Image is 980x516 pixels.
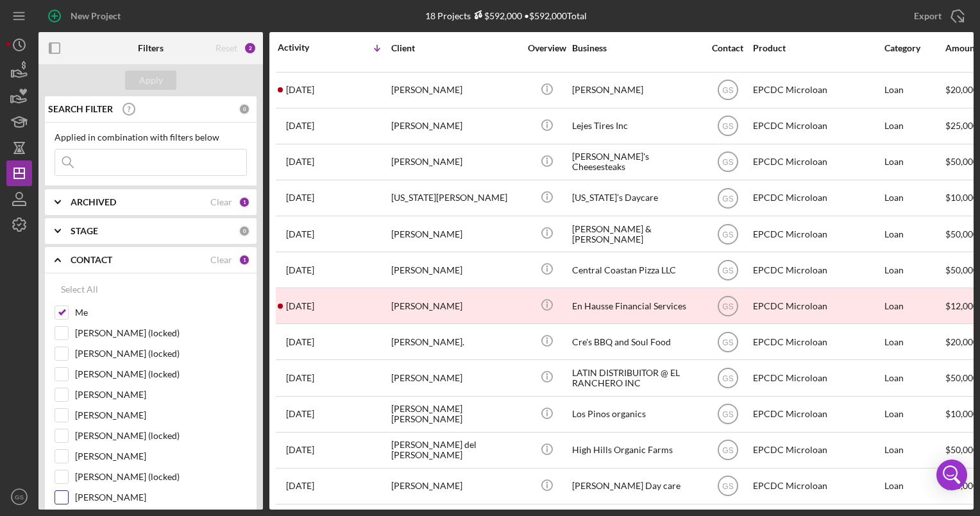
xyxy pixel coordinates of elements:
label: [PERSON_NAME] (locked) [75,470,247,483]
div: EPCDC Microloan [753,253,881,287]
div: EPCDC Microloan [753,469,881,503]
div: Business [572,43,700,53]
div: EPCDC Microloan [753,397,881,431]
div: [PERSON_NAME] [391,469,520,503]
text: GS [722,230,733,239]
div: 18 Projects • $592,000 Total [425,10,587,21]
div: Loan [884,469,944,503]
button: New Project [38,3,133,29]
text: GS [15,494,24,501]
button: Export [901,3,974,29]
div: [PERSON_NAME] [391,361,520,395]
b: SEARCH FILTER [48,104,113,114]
div: Loan [884,73,944,107]
b: Filters [138,43,164,53]
label: [PERSON_NAME] (locked) [75,327,247,340]
div: Loan [884,325,944,359]
div: Product [753,43,881,53]
div: Clear [210,255,232,265]
div: Loan [884,253,944,287]
div: [PERSON_NAME] [PERSON_NAME] [391,397,520,431]
span: $50,000 [945,156,978,167]
div: EPCDC Microloan [753,325,881,359]
label: [PERSON_NAME] [75,409,247,422]
label: Me [75,306,247,319]
div: Activity [278,42,334,53]
div: [PERSON_NAME] [391,109,520,143]
text: GS [722,374,733,383]
div: [US_STATE][PERSON_NAME] [391,181,520,215]
div: EPCDC Microloan [753,289,881,323]
span: $10,000 [945,192,978,203]
div: LATIN DISTRIBUITOR @ EL RANCHERO INC [572,361,700,395]
div: En Hausse Financial Services [572,289,700,323]
div: [PERSON_NAME] [391,289,520,323]
text: GS [722,410,733,419]
div: Central Coastan Pizza LLC [572,253,700,287]
div: Loan [884,361,944,395]
div: Cre's BBQ and Soul Food [572,325,700,359]
text: GS [722,482,733,491]
time: 2025-08-15 18:55 [286,229,314,239]
div: Los Pinos organics [572,397,700,431]
b: CONTACT [71,255,112,265]
div: [US_STATE]’s Daycare [572,181,700,215]
div: [PERSON_NAME] [391,217,520,251]
text: GS [722,122,733,131]
div: EPCDC Microloan [753,217,881,251]
time: 2025-06-16 18:03 [286,445,314,455]
text: GS [722,302,733,311]
div: Clear [210,197,232,207]
div: [PERSON_NAME] [391,253,520,287]
div: [PERSON_NAME] [572,73,700,107]
text: GS [722,266,733,275]
div: Client [391,43,520,53]
div: 1 [239,196,250,208]
time: 2025-08-23 05:05 [286,157,314,167]
div: Lejes Tires Inc [572,109,700,143]
div: High Hills Organic Farms [572,433,700,467]
span: $10,000 [945,408,978,419]
time: 2025-08-28 20:25 [286,85,314,95]
div: EPCDC Microloan [753,73,881,107]
label: [PERSON_NAME] (locked) [75,347,247,360]
span: $20,000 [945,336,978,347]
div: Category [884,43,944,53]
time: 2025-03-11 17:28 [286,481,314,491]
div: Loan [884,433,944,467]
span: $25,000 [945,120,978,131]
label: [PERSON_NAME] (locked) [75,368,247,381]
span: $50,000 [945,372,978,383]
text: GS [722,86,733,95]
time: 2025-07-24 17:57 [286,337,314,347]
label: [PERSON_NAME] [75,388,247,401]
button: Select All [55,277,105,302]
div: [PERSON_NAME]'s Cheesesteaks [572,145,700,179]
button: GS [6,484,32,510]
div: New Project [71,3,121,29]
text: GS [722,194,733,203]
time: 2025-08-07 21:53 [286,301,314,311]
div: Export [914,3,942,29]
b: ARCHIVED [71,197,116,207]
span: $50,000 [945,264,978,275]
div: EPCDC Microloan [753,109,881,143]
button: Apply [125,71,176,90]
div: Reset [215,43,237,53]
div: EPCDC Microloan [753,181,881,215]
div: Loan [884,397,944,431]
div: [PERSON_NAME] del [PERSON_NAME] [391,433,520,467]
time: 2025-08-21 04:32 [286,193,314,203]
div: Overview [523,43,571,53]
div: [PERSON_NAME] Day care [572,469,700,503]
text: GS [722,446,733,455]
text: GS [722,158,733,167]
div: EPCDC Microloan [753,433,881,467]
div: Open Intercom Messenger [936,460,967,490]
div: [PERSON_NAME] [391,73,520,107]
div: Loan [884,181,944,215]
div: EPCDC Microloan [753,361,881,395]
span: $50,000 [945,444,978,455]
div: Loan [884,145,944,179]
label: [PERSON_NAME] [75,491,247,504]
